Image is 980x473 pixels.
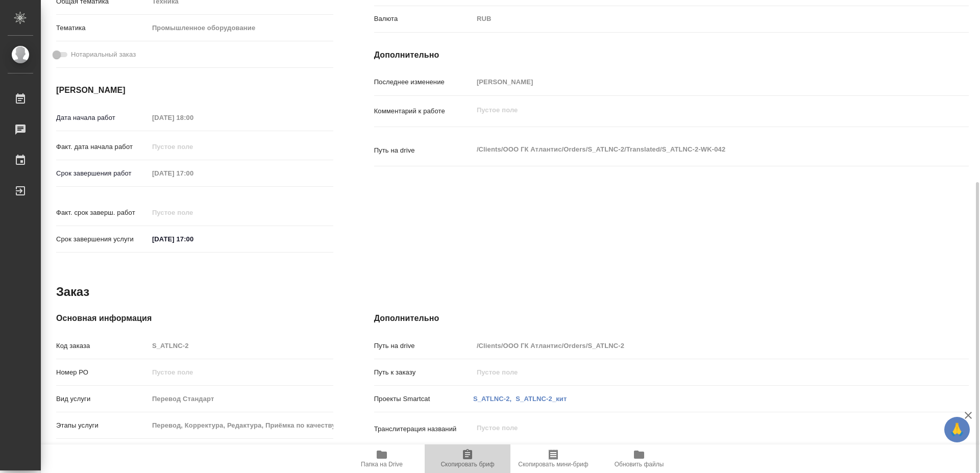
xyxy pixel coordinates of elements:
[149,391,333,406] input: Пустое поле
[374,312,969,325] h4: Дополнительно
[374,394,473,404] p: Проекты Smartcat
[56,394,149,404] p: Вид услуги
[473,141,919,158] textarea: /Clients/ООО ГК Атлантис/Orders/S_ATLNC-2/Translated/S_ATLNC-2-WK-042
[56,420,149,431] p: Этапы услуги
[615,461,664,468] span: Обновить файлы
[56,312,333,325] h4: Основная информация
[56,284,89,300] h2: Заказ
[440,461,494,468] span: Скопировать бриф
[374,145,473,156] p: Путь на drive
[56,367,149,378] p: Номер РО
[149,166,238,181] input: Пустое поле
[71,49,136,60] span: Нотариальный заказ
[374,14,473,24] p: Валюта
[473,395,511,403] a: S_ATLNC-2,
[473,338,919,353] input: Пустое поле
[374,367,473,378] p: Путь к заказу
[56,168,149,179] p: Срок завершения работ
[473,74,919,89] input: Пустое поле
[149,205,238,220] input: Пустое поле
[149,139,238,154] input: Пустое поле
[56,23,149,33] p: Тематика
[596,444,682,473] button: Обновить файлы
[948,419,966,440] span: 🙏
[339,444,425,473] button: Папка на Drive
[473,10,919,28] div: RUB
[516,395,567,403] a: S_ATLNC-2_кит
[56,208,149,218] p: Факт. срок заверш. работ
[149,232,238,246] input: ✎ Введи что-нибудь
[56,234,149,244] p: Срок завершения услуги
[510,444,596,473] button: Скопировать мини-бриф
[56,113,149,123] p: Дата начала работ
[374,49,969,61] h4: Дополнительно
[944,417,970,442] button: 🙏
[473,365,919,380] input: Пустое поле
[149,365,333,380] input: Пустое поле
[374,341,473,351] p: Путь на drive
[361,461,403,468] span: Папка на Drive
[149,110,238,125] input: Пустое поле
[149,19,333,37] div: Промышленное оборудование
[374,77,473,87] p: Последнее изменение
[56,84,333,96] h4: [PERSON_NAME]
[374,424,473,434] p: Транслитерация названий
[374,106,473,116] p: Комментарий к работе
[56,142,149,152] p: Факт. дата начала работ
[56,341,149,351] p: Код заказа
[149,418,333,433] input: Пустое поле
[425,444,510,473] button: Скопировать бриф
[149,338,333,353] input: Пустое поле
[518,461,588,468] span: Скопировать мини-бриф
